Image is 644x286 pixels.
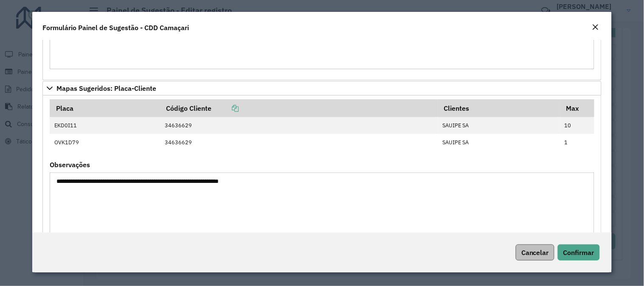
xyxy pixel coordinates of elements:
[438,99,560,117] th: Clientes
[50,99,160,117] th: Placa
[160,134,438,151] td: 34636629
[438,117,560,134] td: SAUIPE SA
[438,134,560,151] td: SAUIPE SA
[521,248,549,257] span: Cancelar
[50,117,160,134] td: EKD0I11
[592,24,599,31] em: Fechar
[211,104,239,112] a: Copiar
[516,244,554,261] button: Cancelar
[558,244,600,261] button: Confirmar
[50,134,160,151] td: OVK1D79
[42,81,602,95] a: Mapas Sugeridos: Placa-Cliente
[160,99,438,117] th: Código Cliente
[50,160,90,170] label: Observações
[56,85,156,92] span: Mapas Sugeridos: Placa-Cliente
[560,134,594,151] td: 1
[160,117,438,134] td: 34636629
[563,248,594,257] span: Confirmar
[560,117,594,134] td: 10
[42,22,189,33] h4: Formulário Painel de Sugestão - CDD Camaçari
[560,99,594,117] th: Max
[590,22,602,33] button: Close
[42,95,602,255] div: Mapas Sugeridos: Placa-Cliente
